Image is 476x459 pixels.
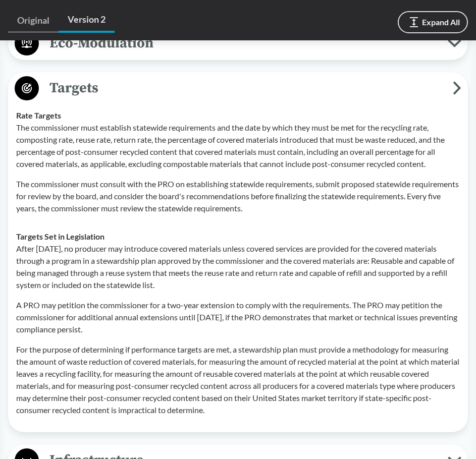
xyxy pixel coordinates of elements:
p: The commissioner must establish statewide requirements and the date by which they must be met for... [16,122,460,170]
a: Original [8,9,59,32]
span: Targets [39,77,453,99]
span: Eco-Modulation [39,32,448,54]
button: Expand All [398,11,468,33]
button: Targets [12,76,464,101]
p: A PRO may petition the commissioner for a two-year extension to comply with the requirements. The... [16,299,460,335]
p: After [DATE], no producer may introduce covered materials unless covered services are provided fo... [16,243,460,291]
a: Version 2 [59,8,115,33]
strong: Targets Set in Legislation [16,232,104,241]
strong: Rate Targets [16,110,61,120]
p: The commissioner must consult with the PRO on establishing statewide requirements, submit propose... [16,178,460,214]
button: Eco-Modulation [12,31,464,56]
p: For the purpose of determining if performance targets are met, a stewardship plan must provide a ... [16,343,460,416]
